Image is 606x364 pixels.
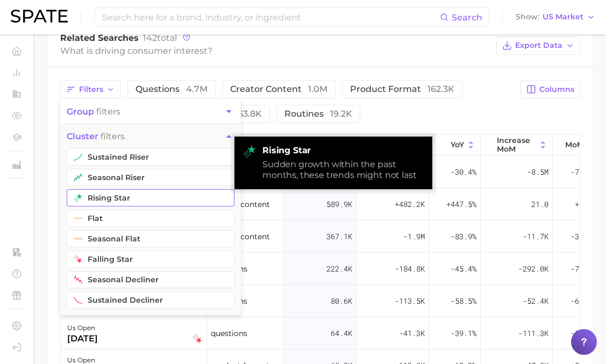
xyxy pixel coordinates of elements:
[74,275,82,284] img: seasonal decliner
[331,295,352,308] span: 80.6k
[67,271,234,288] button: seasonal decliner
[74,234,82,243] img: seasonal flat
[136,84,208,94] span: questions
[74,153,82,161] img: sustained riser
[74,296,82,304] img: sustained decliner
[357,134,429,155] button: increase YoY
[523,295,548,308] span: -52.4k
[553,134,600,155] button: MoM
[60,80,121,98] button: Filters
[481,134,553,155] button: increase MoM
[515,41,562,50] span: Export Data
[238,109,262,119] span: 53.8k
[67,322,98,334] div: us open
[67,230,234,247] button: seasonal flat
[403,230,425,243] span: -1.9m
[67,106,94,117] span: group
[518,327,548,340] span: -111.3k
[331,327,352,340] span: 64.4k
[9,339,25,355] a: Log out. Currently logged in with e-mail marissa.callender@digitas.com.
[284,109,352,119] span: routines
[350,84,454,94] span: product format
[67,131,125,141] span: filters
[399,327,425,340] span: -41.3k
[446,198,476,211] span: +447.5%
[427,84,454,94] span: 162.3k
[74,255,82,263] img: falling star
[101,8,440,26] input: Search here for a brand, industry, or ingredient
[60,124,241,148] button: cluster filters
[284,134,357,155] button: Volume
[308,84,327,94] span: 1.0m
[67,251,234,268] button: falling star
[207,134,284,155] button: group
[451,140,464,149] span: YoY
[60,44,491,58] div: What is driving consumer interest?
[262,159,424,181] div: Sudden growth within the past months, these trends might not last
[326,230,352,243] span: 367.1k
[143,33,177,43] span: total
[67,291,234,309] button: sustained decliner
[67,169,234,186] button: seasonal riser
[429,134,481,155] button: YoY
[61,253,600,285] button: us openschedulefalling starquestions222.4k-184.8k-45.4%-292.0k-77.3%
[451,230,476,243] span: -83.9%
[521,80,580,98] button: Columns
[395,295,425,308] span: -113.5k
[395,262,425,275] span: -184.8k
[74,214,82,223] img: flat
[67,106,120,117] span: filters
[61,317,600,349] button: us open[DATE]falling starquestions64.4k-41.3k-39.1%-111.3k-86.9%
[395,198,425,211] span: +482.2k
[67,332,98,345] div: [DATE]
[513,10,598,24] button: ShowUS Market
[518,262,548,275] span: -292.0k
[61,220,600,253] button: us open2023falling starcreator content367.1k-1.9m-83.9%-11.7k-38.4%
[539,85,574,94] span: Columns
[565,140,584,149] span: MoM
[451,295,476,308] span: -58.5%
[571,166,596,179] span: -78.2%
[11,10,68,23] img: SPATE
[67,189,234,206] button: rising star
[497,136,536,153] span: increase MoM
[571,262,596,275] span: -77.3%
[531,198,548,211] span: 21.0
[60,99,241,124] button: group filters
[243,145,256,158] img: rising star
[496,37,580,55] button: Export Data
[230,84,327,94] span: creator content
[452,12,482,23] span: Search
[67,210,234,227] button: flat
[61,188,600,220] button: us open2024falling starcreator content589.9k+482.2k+447.5%21.0+0.1%
[61,285,600,317] button: us openresultsfalling starquestions80.6k-113.5k-58.5%-52.4k-66.9%
[74,194,82,202] img: rising star
[451,327,476,340] span: -39.1%
[543,14,583,20] span: US Market
[67,148,234,166] button: sustained riser
[262,145,424,156] strong: rising star
[79,85,103,94] span: Filters
[60,33,139,43] span: Related Searches
[571,327,596,340] span: -86.9%
[211,327,247,340] span: questions
[575,198,596,211] span: +0.1%
[193,334,202,344] img: falling star
[516,14,539,20] span: Show
[67,131,98,141] span: cluster
[571,230,596,243] span: -38.4%
[523,230,548,243] span: -11.7k
[186,84,208,94] span: 4.7m
[326,198,352,211] span: 589.9k
[326,262,352,275] span: 222.4k
[451,166,476,179] span: -30.4%
[74,173,82,182] img: seasonal riser
[330,109,352,119] span: 19.2k
[527,166,548,179] span: -8.5m
[571,295,596,308] span: -66.9%
[143,33,157,43] span: 142
[451,262,476,275] span: -45.4%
